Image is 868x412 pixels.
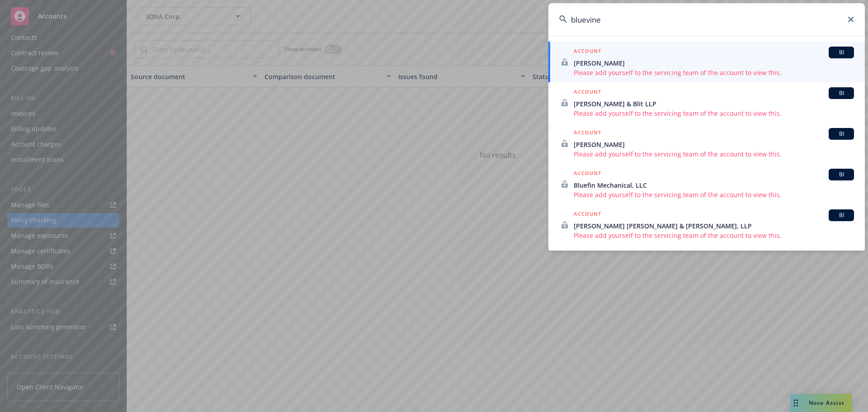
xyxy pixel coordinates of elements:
h5: ACCOUNT [574,128,601,139]
input: Search... [548,3,865,36]
a: ACCOUNTBIBluefin Mechanical, LLCPlease add yourself to the servicing team of the account to view ... [548,164,865,204]
a: ACCOUNTBI[PERSON_NAME] [PERSON_NAME] & [PERSON_NAME], LLPPlease add yourself to the servicing tea... [548,204,865,245]
span: Please add yourself to the servicing team of the account to view this. [574,68,854,77]
span: [PERSON_NAME] [PERSON_NAME] & [PERSON_NAME], LLP [574,221,854,231]
span: Please add yourself to the servicing team of the account to view this. [574,109,854,118]
h5: ACCOUNT [574,209,601,220]
a: ACCOUNTBI[PERSON_NAME]Please add yourself to the servicing team of the account to view this. [548,42,865,82]
span: BI [832,89,850,97]
a: ACCOUNTBI[PERSON_NAME] & Blit LLPPlease add yourself to the servicing team of the account to view... [548,82,865,123]
span: Please add yourself to the servicing team of the account to view this. [574,149,854,159]
a: ACCOUNTBI[PERSON_NAME]Please add yourself to the servicing team of the account to view this. [548,123,865,164]
span: [PERSON_NAME] [574,140,854,149]
span: Please add yourself to the servicing team of the account to view this. [574,190,854,199]
span: [PERSON_NAME] [574,58,854,68]
span: [PERSON_NAME] & Blit LLP [574,99,854,109]
span: Please add yourself to the servicing team of the account to view this. [574,231,854,240]
h5: ACCOUNT [574,47,601,57]
h5: ACCOUNT [574,169,601,180]
span: BI [832,130,850,138]
span: Bluefin Mechanical, LLC [574,180,854,190]
h5: ACCOUNT [574,87,601,98]
span: BI [832,211,850,219]
span: BI [832,48,850,57]
span: BI [832,170,850,179]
